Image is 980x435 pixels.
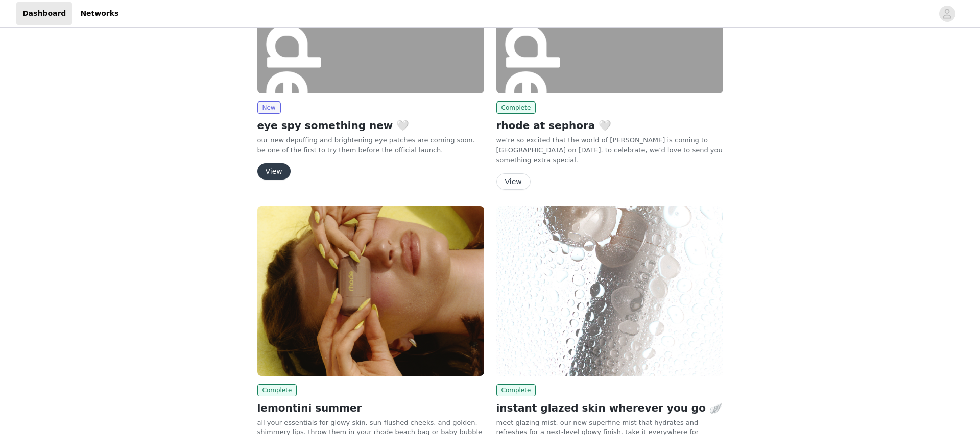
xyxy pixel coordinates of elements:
p: our new depuffing and brightening eye patches are coming soon. be one of the first to try them be... [257,135,484,155]
span: Complete [496,384,536,396]
div: avatar [942,6,952,22]
p: we’re so excited that the world of [PERSON_NAME] is coming to [GEOGRAPHIC_DATA] on [DATE]. to cel... [496,135,723,165]
img: rhode skin [496,206,723,376]
button: View [257,163,291,180]
img: rhode skin [257,206,484,376]
h2: eye spy something new 🤍 [257,118,484,133]
h2: rhode at sephora 🤍 [496,118,723,133]
span: Complete [496,101,536,114]
a: Dashboard [16,2,72,25]
a: View [496,178,531,186]
button: View [496,173,531,190]
h2: instant glazed skin wherever you go 🪽 [496,400,723,416]
span: Complete [257,384,297,396]
a: View [257,168,291,175]
span: New [257,101,281,114]
h2: lemontini summer [257,400,484,416]
a: Networks [74,2,125,25]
